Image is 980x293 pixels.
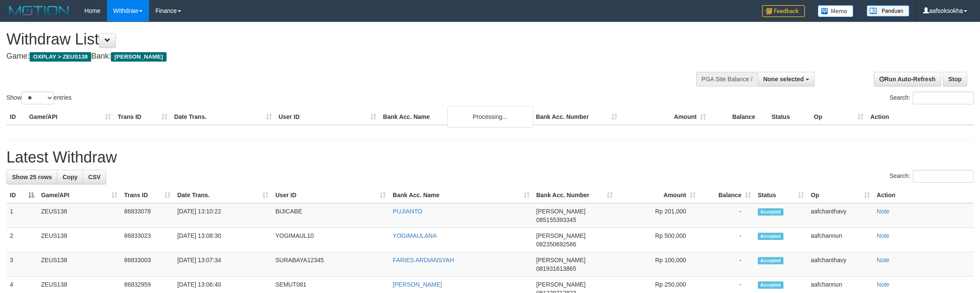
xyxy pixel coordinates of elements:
td: 86833023 [121,228,174,252]
th: Op [810,109,867,125]
span: [PERSON_NAME] [536,281,586,288]
label: Show entries [6,92,71,104]
span: Accepted [758,257,783,264]
img: Button%20Memo.svg [818,5,854,17]
th: Date Trans.: activate to sort column ascending [174,187,272,203]
a: Note [877,281,890,288]
span: [PERSON_NAME] [536,257,586,263]
td: Rp 201,000 [616,203,699,228]
span: Accepted [758,281,783,289]
td: aafchanthavy [807,203,873,228]
h1: Latest Withdraw [6,149,974,166]
input: Search: [913,92,974,104]
th: Balance: activate to sort column ascending [699,187,754,203]
a: Copy [57,170,83,184]
th: Bank Acc. Number [532,109,621,125]
a: PUJIANTO [393,208,422,215]
label: Search: [890,92,974,104]
span: Copy 085155393345 to clipboard [536,216,576,223]
th: Bank Acc. Number: activate to sort column ascending [533,187,616,203]
td: [DATE] 13:10:22 [174,203,272,228]
a: CSV [83,170,106,184]
a: Note [877,208,890,215]
td: aafchannun [807,228,873,252]
th: Status: activate to sort column ascending [754,187,807,203]
th: Balance [709,109,768,125]
td: BIJICABE [272,203,389,228]
div: Processing... [447,106,533,127]
a: Note [877,232,890,239]
td: [DATE] 13:07:34 [174,252,272,277]
td: SURABAYA12345 [272,252,389,277]
th: Action [873,187,974,203]
span: Copy 081931613865 to clipboard [536,265,576,272]
span: Accepted [758,208,783,216]
td: YOGIMAUL10 [272,228,389,252]
th: ID [6,109,26,125]
td: [DATE] 13:08:30 [174,228,272,252]
a: Stop [943,72,967,86]
h4: Game: Bank: [6,52,645,61]
td: 86833078 [121,203,174,228]
input: Search: [913,170,974,183]
span: OXPLAY > ZEUS138 [30,52,91,62]
td: 86833003 [121,252,174,277]
th: User ID [275,109,380,125]
td: Rp 100,000 [616,252,699,277]
th: Bank Acc. Name: activate to sort column ascending [389,187,533,203]
td: Rp 500,000 [616,228,699,252]
th: Trans ID [114,109,171,125]
a: Show 25 rows [6,170,57,184]
th: Action [867,109,974,125]
a: YOGIMAULANA [393,232,437,239]
td: - [699,252,754,277]
span: Copy [63,174,77,181]
td: ZEUS138 [38,203,121,228]
div: PGA Site Balance / [696,72,758,86]
th: ID: activate to sort column descending [6,187,38,203]
th: Trans ID: activate to sort column ascending [121,187,174,203]
a: [PERSON_NAME] [393,281,442,288]
img: MOTION_logo.png [6,4,71,17]
th: Date Trans. [171,109,275,125]
td: aafchanthavy [807,252,873,277]
td: 1 [6,203,38,228]
span: Show 25 rows [12,174,52,181]
th: Game/API [26,109,114,125]
button: None selected [758,72,815,86]
th: User ID: activate to sort column ascending [272,187,389,203]
th: Game/API: activate to sort column ascending [38,187,121,203]
span: None selected [763,76,804,83]
img: panduan.png [867,5,909,17]
td: ZEUS138 [38,252,121,277]
td: ZEUS138 [38,228,121,252]
span: Copy 082350692586 to clipboard [536,241,576,248]
span: Accepted [758,233,783,240]
h1: Withdraw List [6,31,645,48]
label: Search: [890,170,974,183]
span: [PERSON_NAME] [536,232,586,239]
a: Run Auto-Refresh [874,72,941,86]
td: - [699,203,754,228]
span: [PERSON_NAME] [536,208,586,215]
th: Amount: activate to sort column ascending [616,187,699,203]
span: CSV [88,174,101,181]
a: FARIES ARDIANSYAH [393,257,454,263]
select: Showentries [21,92,54,104]
th: Bank Acc. Name [380,109,533,125]
span: [PERSON_NAME] [111,52,166,62]
th: Status [768,109,810,125]
td: 3 [6,252,38,277]
td: 2 [6,228,38,252]
td: - [699,228,754,252]
a: Note [877,257,890,263]
img: Feedback.jpg [762,5,805,17]
th: Op: activate to sort column ascending [807,187,873,203]
th: Amount [621,109,709,125]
